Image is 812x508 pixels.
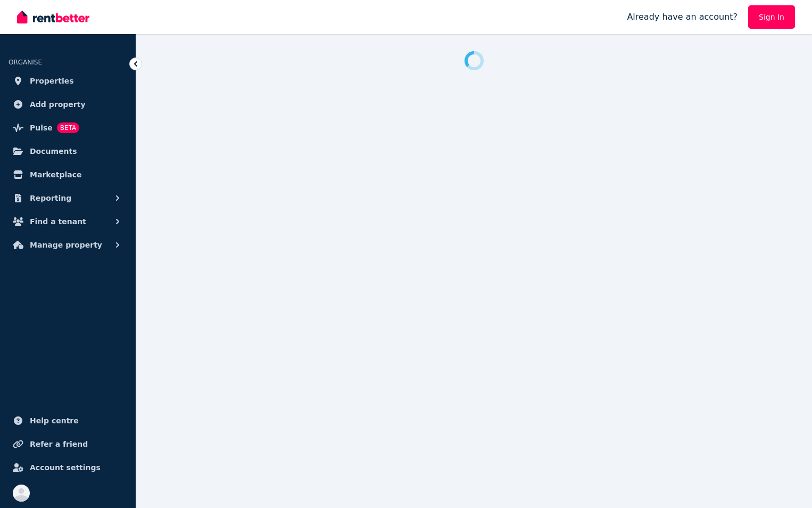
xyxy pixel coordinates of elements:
button: Manage property [9,234,127,256]
a: Account settings [9,457,127,478]
span: Reporting [30,192,71,204]
span: Add property [30,98,86,111]
span: ORGANISE [9,59,42,66]
img: RentBetter [17,9,89,25]
span: Documents [30,145,77,158]
span: Already have an account? [627,11,738,23]
button: Reporting [9,187,127,209]
a: Documents [9,141,127,162]
span: Account settings [30,461,101,474]
a: Marketplace [9,164,127,185]
a: Add property [9,94,127,115]
span: Help centre [30,414,79,427]
button: Find a tenant [9,211,127,232]
span: Pulse [30,121,53,134]
a: Sign In [748,5,795,29]
span: Properties [30,75,74,87]
span: Find a tenant [30,215,86,228]
span: BETA [57,122,79,133]
a: Properties [9,70,127,92]
span: Refer a friend [30,438,88,450]
a: PulseBETA [9,117,127,138]
span: Manage property [30,239,102,251]
span: Marketplace [30,168,81,181]
a: Refer a friend [9,433,127,455]
a: Help centre [9,410,127,431]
